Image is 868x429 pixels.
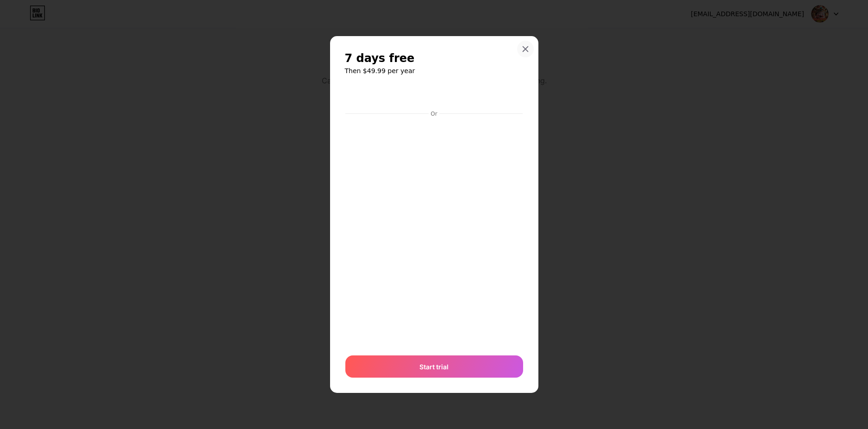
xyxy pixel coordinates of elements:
h6: Then $49.99 per year [345,66,524,75]
span: 7 days free [345,51,415,66]
span: Start trial [419,362,449,372]
iframe: Bảo mật khung nhập liệu thanh toán [343,118,525,347]
div: Or [429,110,439,118]
iframe: Bảo mật khung nút thanh toán [345,85,523,107]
